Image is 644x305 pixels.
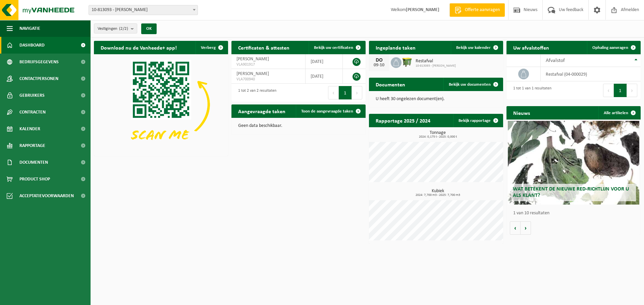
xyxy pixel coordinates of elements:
a: Toon de aangevraagde taken [296,104,365,118]
span: Afvalstof [546,58,565,63]
div: 09-10 [372,63,386,68]
button: 1 [339,86,352,99]
img: Download de VHEPlus App [94,54,228,155]
span: 10-813093 - [PERSON_NAME] [416,64,456,68]
h2: Ingeplande taken [369,41,422,54]
span: Toon de aangevraagde taken [301,109,353,113]
span: Rapportage [19,137,45,154]
span: VLA901917 [236,62,300,67]
a: Ophaling aanvragen [587,41,640,54]
span: Navigatie [19,20,40,37]
span: Ophaling aanvragen [592,46,628,50]
button: Next [627,84,637,97]
div: DO [372,58,386,63]
span: Bekijk uw documenten [449,82,491,87]
a: Bekijk rapportage [453,114,502,127]
span: Bedrijfsgegevens [19,54,59,70]
div: 1 tot 1 van 1 resultaten [510,83,551,98]
p: U heeft 30 ongelezen document(en). [376,97,496,101]
button: Previous [328,86,339,99]
td: [DATE] [306,69,343,84]
div: 1 tot 2 van 2 resultaten [235,85,276,100]
button: Volgende [521,221,531,235]
span: Vestigingen [98,24,128,34]
span: Bekijk uw certificaten [314,46,353,50]
p: 1 van 10 resultaten [513,211,637,216]
h2: Aangevraagde taken [231,104,292,118]
h2: Documenten [369,78,412,91]
span: Gebruikers [19,87,45,104]
button: 1 [614,84,627,97]
td: restafval (04-000029) [541,67,641,81]
h2: Nieuws [506,106,537,119]
span: Kalender [19,121,40,137]
h2: Rapportage 2025 / 2024 [369,114,437,127]
a: Bekijk uw kalender [451,41,502,54]
span: Restafval [416,59,456,64]
span: Wat betekent de nieuwe RED-richtlijn voor u als klant? [513,186,629,198]
a: Wat betekent de nieuwe RED-richtlijn voor u als klant? [508,121,639,205]
button: Vestigingen(2/2) [94,23,137,33]
a: Alle artikelen [598,106,640,120]
span: Bekijk uw kalender [456,46,491,50]
span: Contracten [19,104,46,121]
button: Next [352,86,362,99]
count: (2/2) [119,26,128,31]
span: 2024: 0,175 t - 2025: 0,000 t [372,135,503,139]
h2: Download nu de Vanheede+ app! [94,41,183,54]
p: Geen data beschikbaar. [238,124,359,128]
h3: Kubiek [372,189,503,197]
span: Dashboard [19,37,45,54]
button: Previous [603,84,614,97]
td: [DATE] [306,54,343,69]
span: Offerte aanvragen [463,7,501,13]
h3: Tonnage [372,131,503,139]
span: 2024: 7,700 m3 - 2025: 7,700 m3 [372,194,503,197]
span: VLA700940 [236,77,300,82]
a: Offerte aanvragen [449,3,505,17]
a: Bekijk uw certificaten [309,41,365,54]
img: WB-1100-HPE-GN-50 [401,56,413,68]
button: Vorige [510,221,521,235]
h2: Uw afvalstoffen [506,41,556,54]
span: Acceptatievoorwaarden [19,187,74,204]
strong: [PERSON_NAME] [406,7,439,12]
span: Contactpersonen [19,70,58,87]
h2: Certificaten & attesten [231,41,296,54]
span: [PERSON_NAME] [236,71,269,76]
span: Product Shop [19,171,50,187]
span: [PERSON_NAME] [236,57,269,62]
span: 10-813093 - LOONTJENS MARC - WERVIK [89,5,198,15]
a: Bekijk uw documenten [443,78,502,91]
span: Verberg [201,46,216,50]
button: Verberg [196,41,227,54]
button: OK [141,23,157,34]
span: Documenten [19,154,48,171]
